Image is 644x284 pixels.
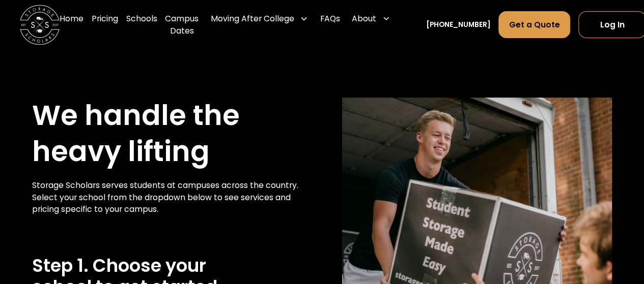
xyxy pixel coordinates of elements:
[426,20,490,30] a: [PHONE_NUMBER]
[126,5,157,45] a: Schools
[60,5,83,45] a: Home
[32,179,302,215] div: Storage Scholars serves students at campuses across the country. Select your school from the drop...
[20,5,60,45] a: home
[207,5,312,33] div: Moving After College
[20,5,60,45] img: Storage Scholars main logo
[32,98,302,170] h1: We handle the heavy lifting
[348,5,394,33] div: About
[352,13,376,24] div: About
[211,13,294,24] div: Moving After College
[320,5,340,45] a: FAQs
[498,11,570,38] a: Get a Quote
[92,5,118,45] a: Pricing
[165,5,199,45] a: Campus Dates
